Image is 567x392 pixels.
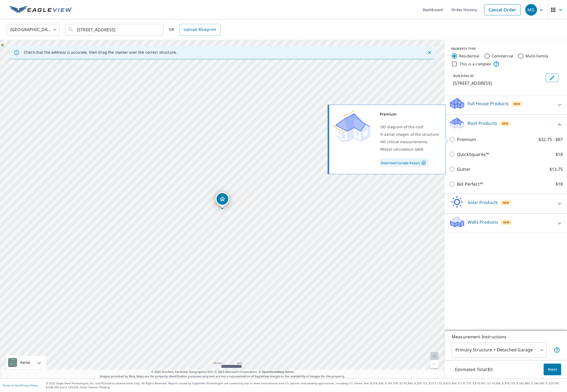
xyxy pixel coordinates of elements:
[457,136,476,143] p: Premium
[333,110,370,142] img: Premium
[484,4,521,15] a: Cancel Order
[380,158,428,167] a: Download Sample Report
[468,199,498,206] p: Solar Products
[503,220,509,224] span: New
[262,370,284,374] a: OpenStreetMap
[452,334,560,340] p: Measurement Instructions
[539,136,563,143] p: $32.75 - $87
[460,61,491,67] label: This is a complex
[285,370,294,374] a: Terms
[420,160,427,165] img: Pdf Icon
[21,384,38,387] a: Privacy Policy
[449,196,563,211] div: Solar ProductsNew
[546,74,558,82] button: Edit building 1
[380,131,439,138] div: •
[24,50,177,55] p: Check that the address is accurate, then drag the marker over the correct structure.
[430,360,438,368] a: Current Level 20, Zoom Out
[6,356,46,369] div: Aerial
[452,343,547,357] div: Primary Structure + Detached Garage
[514,102,520,106] span: New
[430,352,438,360] a: Current Level 20, Zoom In Disabled
[544,364,561,376] button: Next
[451,364,497,375] p: Estimated Total: $0
[556,151,563,157] p: $18
[468,219,498,225] p: Walls Products
[184,26,216,33] span: Upload Blueprint
[457,151,489,157] p: QuickSquares™
[380,138,439,146] div: •
[380,123,439,131] div: •
[380,146,439,153] div: •
[19,356,32,369] div: Aerial
[77,22,153,37] input: Search by address or latitude-longitude
[449,97,563,112] div: Full House ProductsNew
[3,384,38,387] p: |
[169,24,221,36] div: OR
[548,366,557,373] span: Next
[451,46,561,51] div: PROPERTY TYPE
[449,117,563,132] div: Roof ProductsNew
[426,49,433,56] button: Close
[556,181,563,187] p: $18
[492,53,514,59] label: Commercial
[468,120,497,126] p: Roof Products
[457,166,471,172] p: Gutter
[7,22,60,37] div: [GEOGRAPHIC_DATA]
[554,347,560,353] span: Your report will include the primary structure and a detached garage if one exists.
[10,6,72,14] img: EV Logo
[381,124,423,129] span: 3D diagram of the roof
[502,121,508,126] span: New
[457,181,483,187] p: Bid Perfect™
[503,201,509,205] span: New
[46,381,564,389] p: © 2025 Eagle View Technologies, Inc. and Pictometry International Corp. All Rights Reserved. Repo...
[380,110,439,118] div: Premium
[151,370,294,374] span: © 2025 TomTom, Earthstar Geographics SIO, © 2025 Microsoft Corporation, ©
[449,216,563,231] div: Walls ProductsNew
[215,192,229,208] div: Dropped pin, building 1, Residential property, 111 Bikeway Ln Shavano Park, TX 78231
[525,4,537,16] div: MG
[526,53,548,59] label: Multi-Family
[453,80,544,86] p: [STREET_ADDRESS]
[381,132,439,137] span: 5 aerial images of the structure
[459,53,480,59] label: Residential
[453,74,474,78] p: BUILDING ID
[381,139,428,144] span: All critical measurements
[3,384,19,387] a: Terms of Use
[468,100,509,107] p: Full House Products
[549,166,563,172] p: $13.75
[381,147,424,152] span: Waste calculation table
[179,24,220,36] a: Upload Blueprint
